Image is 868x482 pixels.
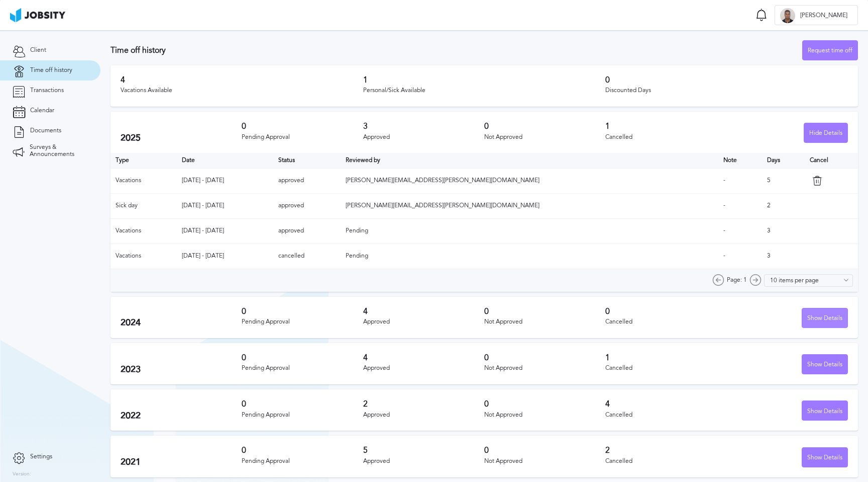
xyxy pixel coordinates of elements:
div: Cancelled [605,458,726,465]
td: 2 [762,193,805,218]
td: Vacations [111,218,177,244]
th: Toggle SortBy [341,153,718,168]
div: Pending Approval [242,365,363,372]
th: Toggle SortBy [718,153,762,168]
div: Show Details [802,355,847,375]
button: Request time off [802,40,858,60]
td: Vacations [111,244,177,269]
h3: Time off history [111,46,802,55]
button: Hide Details [804,123,848,143]
div: Show Details [802,401,847,421]
td: [DATE] - [DATE] [177,244,274,269]
td: [DATE] - [DATE] [177,193,274,218]
h3: 2 [363,399,484,409]
h3: 0 [484,122,605,131]
th: Type [111,153,177,168]
span: [PERSON_NAME][EMAIL_ADDRESS][PERSON_NAME][DOMAIN_NAME] [346,177,539,184]
span: Transactions [30,87,64,94]
h3: 0 [484,307,605,316]
h2: 2021 [121,457,242,467]
span: Client [30,47,46,54]
td: 3 [762,218,805,244]
h2: 2022 [121,411,242,421]
h3: 1 [363,75,606,85]
td: 3 [762,244,805,269]
button: Show Details [802,400,848,421]
td: approved [273,193,340,218]
h3: 0 [242,122,363,131]
span: - [723,177,725,184]
div: Cancelled [605,318,726,326]
span: Surveys & Announcements [30,144,88,158]
span: Pending [346,227,368,234]
th: Cancel [805,153,858,168]
h3: 0 [605,75,848,85]
span: [PERSON_NAME][EMAIL_ADDRESS][PERSON_NAME][DOMAIN_NAME] [346,202,539,209]
th: Toggle SortBy [273,153,340,168]
h3: 3 [363,122,484,131]
div: Personal/Sick Available [363,87,606,94]
h3: 0 [242,307,363,316]
span: Page: 1 [727,277,747,284]
h3: 4 [605,399,726,409]
div: Pending Approval [242,134,363,141]
th: Days [762,153,805,168]
div: Not Approved [484,134,605,141]
div: Pending Approval [242,412,363,419]
h3: 0 [242,353,363,362]
div: K [780,8,795,23]
div: Show Details [802,308,847,329]
h2: 2023 [121,364,242,375]
div: Show Details [802,448,847,468]
div: Cancelled [605,365,726,372]
div: Not Approved [484,412,605,419]
div: Approved [363,412,484,419]
h3: 1 [605,122,726,131]
h3: 1 [605,353,726,362]
h2: 2024 [121,317,242,328]
td: approved [273,168,340,193]
span: - [723,202,725,209]
h3: 5 [363,446,484,455]
button: Show Details [802,308,848,328]
span: Documents [30,127,61,134]
div: Not Approved [484,365,605,372]
h3: 0 [484,446,605,455]
div: Approved [363,365,484,372]
div: Vacations Available [121,87,363,94]
td: [DATE] - [DATE] [177,218,274,244]
span: [PERSON_NAME] [795,12,852,19]
button: Show Details [802,447,848,467]
span: Calendar [30,107,54,114]
div: Not Approved [484,318,605,326]
span: Pending [346,252,368,259]
td: Sick day [111,193,177,218]
td: Vacations [111,168,177,193]
div: Approved [363,134,484,141]
div: Hide Details [804,123,847,143]
th: Toggle SortBy [177,153,274,168]
span: - [723,252,725,259]
h2: 2025 [121,133,242,143]
h3: 0 [242,399,363,409]
div: Pending Approval [242,458,363,465]
div: Pending Approval [242,318,363,326]
div: Not Approved [484,458,605,465]
h3: 4 [121,75,363,85]
td: [DATE] - [DATE] [177,168,274,193]
div: Cancelled [605,134,726,141]
div: Approved [363,318,484,326]
div: Cancelled [605,412,726,419]
h3: 2 [605,446,726,455]
span: Time off history [30,67,72,74]
td: cancelled [273,244,340,269]
h3: 4 [363,307,484,316]
div: Approved [363,458,484,465]
td: 5 [762,168,805,193]
span: Settings [30,453,52,460]
img: ab4bad089aa723f57921c736e9817d99.png [10,8,65,22]
span: - [723,227,725,234]
h3: 0 [605,307,726,316]
div: Discounted Days [605,87,848,94]
h3: 0 [242,446,363,455]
